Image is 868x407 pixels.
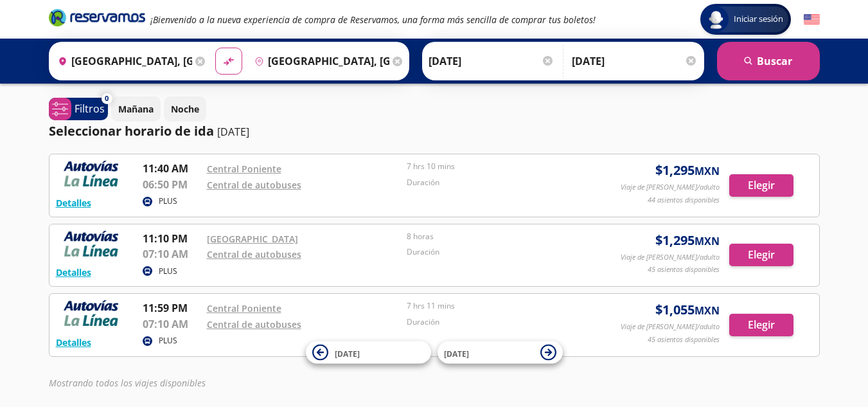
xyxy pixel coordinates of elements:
[143,300,200,316] p: 11:59 PM
[429,45,554,77] input: Elegir Fecha
[217,124,249,140] p: [DATE]
[49,8,145,31] a: Brand Logo
[53,45,193,77] input: Buscar Origen
[143,161,200,176] p: 11:40 AM
[75,101,105,116] p: Filtros
[143,231,200,246] p: 11:10 PM
[444,348,469,359] span: [DATE]
[407,231,601,242] p: 8 horas
[655,300,720,320] span: $ 1,055
[621,182,720,193] p: Viaje de [PERSON_NAME]/adulto
[648,264,720,275] p: 45 asientos disponibles
[717,42,820,80] button: Buscar
[56,300,127,326] img: RESERVAMOS
[171,102,199,116] p: Noche
[49,8,145,27] i: Brand Logo
[407,316,601,328] p: Duración
[49,377,206,389] em: Mostrando todos los viajes disponibles
[621,252,720,263] p: Viaje de [PERSON_NAME]/adulto
[407,161,601,172] p: 7 hrs 10 mins
[49,122,214,141] p: Seleccionar horario de ida
[49,98,108,120] button: 0Filtros
[56,266,91,279] button: Detalles
[621,321,720,332] p: Viaje de [PERSON_NAME]/adulto
[695,234,720,248] small: MXN
[729,314,793,336] button: Elegir
[105,93,109,104] span: 0
[438,341,563,364] button: [DATE]
[56,336,91,349] button: Detalles
[407,177,601,188] p: Duración
[407,300,601,312] p: 7 hrs 11 mins
[729,244,793,266] button: Elegir
[695,303,720,318] small: MXN
[249,45,389,77] input: Buscar Destino
[695,164,720,178] small: MXN
[56,231,127,257] img: RESERVAMOS
[655,231,720,250] span: $ 1,295
[572,45,698,77] input: Opcional
[729,13,788,26] span: Iniciar sesión
[407,246,601,258] p: Duración
[56,196,91,210] button: Detalles
[207,179,301,191] a: Central de autobuses
[159,335,177,347] p: PLUS
[207,248,301,260] a: Central de autobuses
[207,163,281,175] a: Central Poniente
[164,96,206,122] button: Noche
[648,195,720,206] p: 44 asientos disponibles
[159,195,177,207] p: PLUS
[729,174,793,197] button: Elegir
[56,161,127,186] img: RESERVAMOS
[306,341,431,364] button: [DATE]
[143,177,200,192] p: 06:50 PM
[335,348,360,359] span: [DATE]
[207,233,298,245] a: [GEOGRAPHIC_DATA]
[159,266,177,277] p: PLUS
[118,102,154,116] p: Mañana
[207,302,281,314] a: Central Poniente
[207,318,301,330] a: Central de autobuses
[143,316,200,332] p: 07:10 AM
[804,12,820,28] button: English
[143,246,200,262] p: 07:10 AM
[648,334,720,345] p: 45 asientos disponibles
[655,161,720,180] span: $ 1,295
[150,14,596,26] em: ¡Bienvenido a la nueva experiencia de compra de Reservamos, una forma más sencilla de comprar tus...
[111,96,161,122] button: Mañana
